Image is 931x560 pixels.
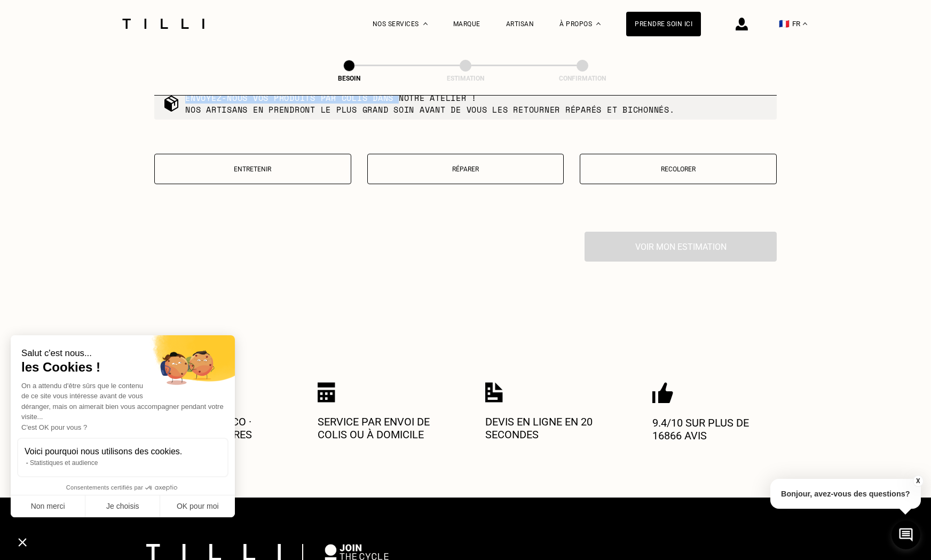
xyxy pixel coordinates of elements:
[596,22,601,25] img: Menu déroulant à propos
[154,154,351,184] button: Entretenir
[160,165,345,173] p: Entretenir
[163,95,180,112] img: commande colis
[626,12,701,36] a: Prendre soin ici
[652,382,673,404] img: Icon
[586,165,771,173] p: Recolorer
[912,475,923,487] button: X
[119,19,208,29] img: Logo du service de couturière Tilli
[373,165,558,173] p: Réparer
[580,154,777,184] button: Recolorer
[367,154,564,184] button: Réparer
[803,22,807,25] img: menu déroulant
[529,75,636,82] div: Confirmation
[453,20,480,28] a: Marque
[412,75,519,82] div: Estimation
[652,416,780,442] p: 9.4/10 sur plus de 16866 avis
[506,20,534,28] a: Artisan
[296,75,403,82] div: Besoin
[736,18,748,30] img: icône connexion
[485,415,613,441] p: Devis en ligne en 20 secondes
[318,415,446,441] p: Service par envoi de colis ou à domicile
[770,479,921,509] p: Bonjour, avez-vous des questions?
[185,92,675,115] p: Envoyez-nous vos produits par colis dans notre atelier ! Nos artisans en prendront le plus grand ...
[423,22,428,25] img: Menu déroulant
[485,382,503,403] img: Icon
[318,382,335,403] img: Icon
[325,544,389,560] img: logo Join The Cycle
[779,19,790,29] span: 🇫🇷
